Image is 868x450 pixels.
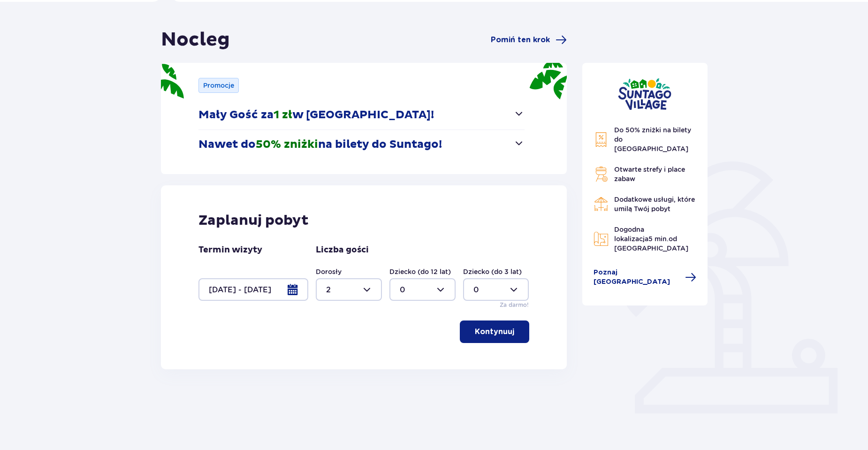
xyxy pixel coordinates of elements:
[460,320,529,343] button: Kontynuuj
[475,327,514,337] p: Kontynuuj
[618,78,671,110] img: Suntago Village
[594,197,609,212] img: Restaurant Icon
[198,108,434,122] p: Mały Gość za w [GEOGRAPHIC_DATA]!
[491,34,567,46] a: Pomiń ten krok
[198,137,442,152] p: Nawet do na bilety do Suntago!
[198,100,525,130] button: Mały Gość za1 złw [GEOGRAPHIC_DATA]!
[161,28,230,52] h1: Nocleg
[500,301,529,309] p: Za darmo!
[614,166,685,183] span: Otwarte strefy i place zabaw
[274,108,292,122] span: 1 zł
[203,81,234,90] p: Promocje
[316,244,369,256] p: Liczba gości
[614,196,695,213] span: Dodatkowe usługi, które umilą Twój pobyt
[648,235,669,243] span: 5 min.
[594,268,697,287] a: Poznaj [GEOGRAPHIC_DATA]
[316,267,342,276] label: Dorosły
[594,268,680,287] span: Poznaj [GEOGRAPHIC_DATA]
[389,267,451,276] label: Dziecko (do 12 lat)
[198,244,262,256] p: Termin wizyty
[463,267,522,276] label: Dziecko (do 3 lat)
[594,132,609,147] img: Discount Icon
[614,126,691,153] span: Do 50% zniżki na bilety do [GEOGRAPHIC_DATA]
[491,35,550,45] span: Pomiń ten krok
[198,130,525,159] button: Nawet do50% zniżkina bilety do Suntago!
[614,226,688,252] span: Dogodna lokalizacja od [GEOGRAPHIC_DATA]
[198,212,309,229] p: Zaplanuj pobyt
[256,137,318,152] span: 50% zniżki
[594,231,609,246] img: Map Icon
[594,167,609,182] img: Grill Icon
